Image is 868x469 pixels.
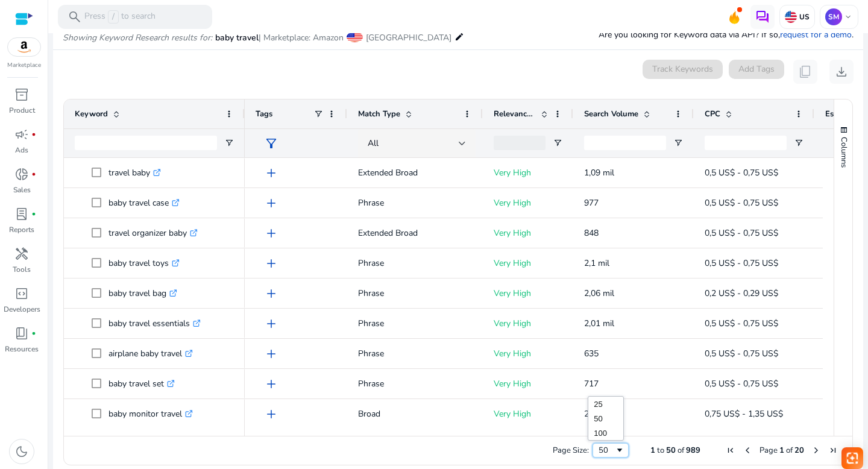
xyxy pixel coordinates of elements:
span: Search Volume [584,109,638,119]
p: baby travel case [108,190,180,215]
span: of [786,445,793,456]
span: add [264,196,278,210]
span: 26,42 mil [584,408,619,420]
span: 100 [594,429,607,438]
span: Relevance Score [494,109,536,119]
p: Resources [5,344,39,354]
span: to [657,445,664,456]
p: Developers [4,304,40,315]
p: Sales [13,184,31,195]
span: campaign [14,127,29,142]
span: Page [759,445,778,456]
p: Very High [494,281,562,306]
img: amazon.svg [8,38,40,56]
p: Very High [494,160,562,185]
span: search [68,10,82,24]
p: Marketplace [7,61,41,70]
p: Very High [494,401,562,426]
span: | Marketplace: Amazon [259,32,344,43]
div: Next Page [811,445,821,455]
span: of [678,445,684,456]
span: 0,5 US$ - 0,75 US$ [705,348,778,359]
img: us.svg [785,11,797,23]
p: Very High [494,341,562,366]
p: SM [825,8,842,25]
p: Phrase [358,190,472,215]
span: All [368,137,379,149]
p: Extended Broad [358,160,472,185]
span: add [264,377,278,391]
span: [GEOGRAPHIC_DATA] [366,32,451,43]
p: Phrase [358,311,472,336]
span: 977 [584,197,599,209]
span: Match Type [358,109,400,119]
span: Columns [838,137,849,168]
span: 848 [584,227,599,239]
button: Open Filter Menu [553,138,562,148]
span: 1 [779,445,784,456]
span: Tags [256,109,272,119]
span: 0,5 US$ - 0,75 US$ [705,227,778,239]
p: travel baby [108,160,161,185]
span: download [834,65,849,79]
span: / [108,10,119,24]
p: Phrase [358,341,472,366]
p: Ads [15,145,28,156]
span: add [264,316,278,331]
button: download [829,60,854,84]
span: 2,1 mil [584,257,609,269]
p: baby travel set [108,371,175,396]
span: inventory_2 [14,87,29,102]
p: Phrase [358,281,472,306]
div: Select Field [588,396,624,441]
p: baby monitor travel [108,401,193,426]
span: add [264,407,278,421]
span: keyboard_arrow_down [843,12,853,22]
span: 25 [594,400,602,409]
button: Open Filter Menu [794,138,804,148]
span: add [264,286,278,301]
span: filter_alt [264,136,278,151]
span: book_4 [14,326,29,341]
p: Very High [494,221,562,245]
p: Broad [358,401,472,426]
span: add [264,226,278,241]
span: add [264,256,278,271]
span: 0,5 US$ - 0,75 US$ [705,167,778,178]
span: fiber_manual_record [31,212,36,216]
span: code_blocks [14,286,29,301]
p: Very High [494,251,562,275]
span: fiber_manual_record [31,132,36,137]
input: Search Volume Filter Input [584,136,666,150]
span: 2,01 mil [584,318,614,329]
p: Very High [494,371,562,396]
button: Open Filter Menu [673,138,683,148]
button: Open Filter Menu [224,138,234,148]
i: Showing Keyword Research results for: [63,32,212,43]
span: baby travel [215,32,259,43]
span: 0,5 US$ - 0,75 US$ [705,197,778,209]
input: Keyword Filter Input [75,136,217,150]
span: fiber_manual_record [31,331,36,336]
mat-icon: edit [454,30,464,44]
p: baby travel essentials [108,311,201,336]
div: Last Page [828,445,838,455]
span: 635 [584,348,599,359]
p: Product [9,105,35,116]
span: 50 [666,445,676,456]
span: add [264,166,278,180]
p: Phrase [358,251,472,275]
span: 0,2 US$ - 0,29 US$ [705,288,778,299]
span: handyman [14,247,29,261]
span: 1 [650,445,655,456]
span: lab_profile [14,207,29,221]
p: baby travel toys [108,251,180,275]
span: add [264,347,278,361]
span: 989 [686,445,700,456]
span: 0,5 US$ - 0,75 US$ [705,378,778,389]
p: airplane baby travel [108,341,193,366]
span: 20 [794,445,804,456]
p: Reports [9,224,34,235]
div: Previous Page [743,445,752,455]
div: Page Size: [553,445,589,456]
